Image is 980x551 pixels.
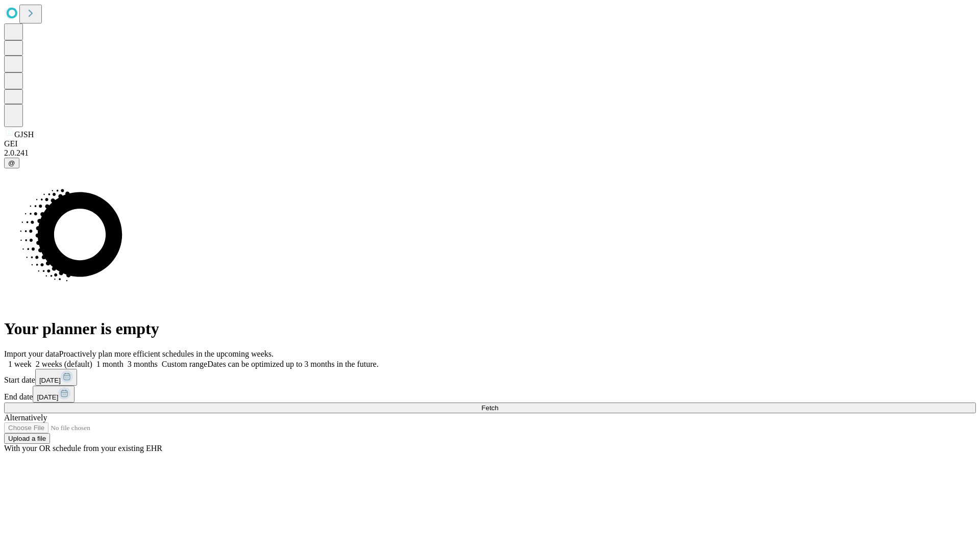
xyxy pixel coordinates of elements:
span: [DATE] [39,377,61,384]
h1: Your planner is empty [4,319,976,338]
span: 1 week [8,360,32,368]
div: 2.0.241 [4,148,976,158]
span: 2 weeks (default) [36,360,92,368]
button: [DATE] [33,386,75,403]
span: Custom range [162,360,207,368]
button: Fetch [4,403,976,413]
button: Upload a file [4,433,50,444]
span: @ [8,159,15,167]
span: With your OR schedule from your existing EHR [4,444,162,453]
span: GJSH [14,130,34,139]
span: Alternatively [4,413,47,422]
span: Import your data [4,349,59,358]
button: [DATE] [35,369,77,386]
span: Proactively plan more efficient schedules in the upcoming weeks. [59,349,274,358]
span: [DATE] [37,393,58,401]
span: Fetch [481,404,498,412]
div: GEI [4,139,976,148]
span: 1 month [96,360,124,368]
button: @ [4,158,19,168]
div: Start date [4,369,976,386]
span: 3 months [128,360,158,368]
span: Dates can be optimized up to 3 months in the future. [207,360,378,368]
div: End date [4,386,976,403]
